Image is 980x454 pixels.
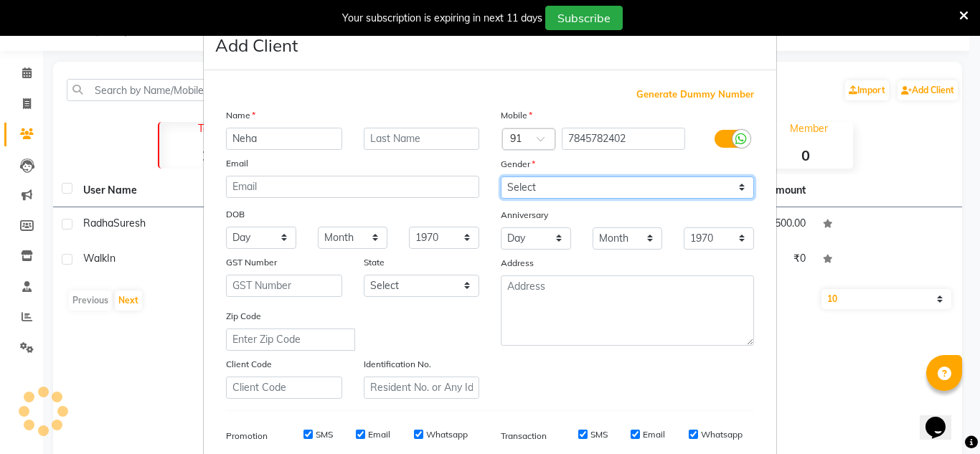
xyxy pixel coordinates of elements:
input: Resident No. or Any Id [364,377,480,399]
input: First Name [226,128,342,150]
label: Email [643,428,665,441]
label: State [364,256,385,269]
label: Name [226,109,255,122]
input: Last Name [364,128,480,150]
label: Mobile [501,109,532,122]
input: Enter Zip Code [226,328,355,351]
input: Email [226,176,479,198]
label: SMS [590,428,608,441]
input: Client Code [226,377,342,399]
label: Whatsapp [701,428,743,441]
label: Zip Code [226,310,261,323]
label: GST Number [226,256,277,269]
label: Address [501,257,534,270]
label: DOB [226,208,245,221]
label: Email [368,428,390,441]
input: Mobile [562,128,686,150]
iframe: chat widget [920,397,966,440]
h4: Add Client [215,32,298,58]
label: Transaction [501,430,547,443]
div: Your subscription is expiring in next 11 days [342,11,542,26]
button: Subscribe [545,6,623,30]
label: Email [226,157,248,170]
label: Anniversary [501,209,548,222]
label: Whatsapp [426,428,468,441]
label: SMS [316,428,333,441]
label: Gender [501,158,535,171]
label: Client Code [226,358,272,371]
span: Generate Dummy Number [636,88,754,102]
label: Identification No. [364,358,431,371]
label: Promotion [226,430,268,443]
input: GST Number [226,275,342,297]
